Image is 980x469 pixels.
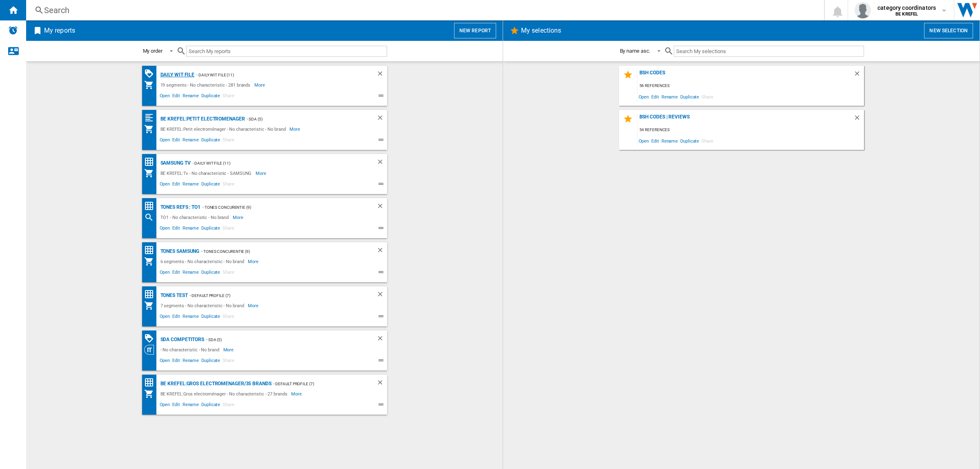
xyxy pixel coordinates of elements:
[158,136,171,146] span: Open
[291,389,303,399] span: More
[637,91,650,102] span: Open
[248,301,260,310] span: More
[181,136,200,146] span: Rename
[853,114,864,125] div: Delete
[42,23,77,38] h2: My reports
[200,136,221,146] span: Duplicate
[223,345,235,355] span: More
[158,114,245,124] div: BE KREFEL:Petit electromenager
[221,401,236,411] span: Share
[171,357,181,366] span: Edit
[233,212,245,222] span: More
[158,80,255,90] div: 19 segments - No characteristic - 281 brands
[158,124,290,134] div: BE KREFEL:Petit electroménager - No characteristic - No brand
[144,377,158,388] div: Price Matrix
[191,158,360,168] div: - Daily WIT File (11)
[200,401,221,411] span: Duplicate
[144,289,158,299] div: Price Matrix
[674,46,864,57] input: Search My selections
[181,357,200,366] span: Rename
[171,224,181,234] span: Edit
[144,113,158,123] div: Quartiles grid
[171,313,181,322] span: Edit
[200,202,360,212] div: - Tones concurentie (9)
[144,212,158,222] div: Search
[158,212,233,222] div: TO1 - No characteristic - No brand
[158,168,256,178] div: BE KREFEL:Tv - No characteristic - SAMSUNG
[144,124,158,134] div: My Assortment
[188,290,360,301] div: - Default profile (7)
[158,257,248,266] div: 6 segments - No characteristic - No brand
[144,157,158,167] div: Price Matrix
[181,92,200,102] span: Rename
[158,335,205,345] div: SDA competitors
[144,168,158,178] div: My Assortment
[855,2,871,18] img: profile.jpg
[181,268,200,278] span: Rename
[679,135,700,146] span: Duplicate
[181,180,200,190] span: Rename
[158,290,188,301] div: Tones test
[200,313,221,322] span: Duplicate
[700,135,715,146] span: Share
[650,91,660,102] span: Edit
[290,124,301,134] span: More
[376,335,387,345] div: Delete
[194,70,360,80] div: - Daily WIT File (11)
[637,114,853,125] div: BSH codes | Reviews
[272,379,360,389] div: - Default profile (7)
[158,379,272,389] div: BE KREFEL:Gros electromenager/35 brands
[158,92,171,102] span: Open
[171,180,181,190] span: Edit
[376,379,387,389] div: Delete
[254,80,266,90] span: More
[204,335,360,345] div: - SDA (5)
[650,135,660,146] span: Edit
[221,313,236,322] span: Share
[143,48,163,54] div: My order
[171,401,181,411] span: Edit
[376,246,387,257] div: Delete
[158,301,248,310] div: 7 segments - No characteristic - No brand
[144,389,158,399] div: My Assortment
[144,69,158,79] div: PROMOTIONS Matrix
[878,4,936,12] span: category coordinators
[171,136,181,146] span: Edit
[660,91,679,102] span: Rename
[144,301,158,310] div: My Assortment
[245,114,360,124] div: - SDA (5)
[637,81,864,91] div: 56 references
[144,345,158,355] div: Category View
[200,268,221,278] span: Duplicate
[158,345,223,355] div: - No characteristic - No brand
[158,202,200,212] div: Tones refs : TO1
[158,401,171,411] span: Open
[181,401,200,411] span: Rename
[376,290,387,301] div: Delete
[924,23,973,38] button: New selection
[158,158,191,168] div: Samsung TV
[221,136,236,146] span: Share
[8,25,18,35] img: alerts-logo.svg
[620,48,650,54] div: By name asc.
[895,11,918,17] b: BE KREFEL
[853,70,864,81] div: Delete
[376,70,387,80] div: Delete
[186,46,387,57] input: Search My reports
[181,313,200,322] span: Rename
[454,23,496,38] button: New report
[181,224,200,234] span: Rename
[144,80,158,90] div: My Assortment
[376,202,387,212] div: Delete
[679,91,700,102] span: Duplicate
[199,246,360,257] div: - Tones concurentie (9)
[158,313,171,322] span: Open
[660,135,679,146] span: Rename
[221,180,236,190] span: Share
[248,257,260,266] span: More
[637,70,853,81] div: BSH Codes
[200,92,221,102] span: Duplicate
[221,92,236,102] span: Share
[256,168,267,178] span: More
[144,257,158,266] div: My Assortment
